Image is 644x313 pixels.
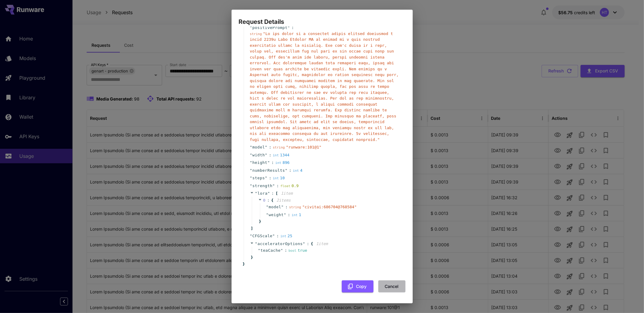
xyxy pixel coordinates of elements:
span: " [265,176,267,180]
span: " [266,205,269,209]
span: weight [269,212,284,218]
span: : [289,168,291,174]
span: " [250,184,252,188]
span: : [277,233,279,239]
button: Cancel [378,280,405,293]
span: " [258,248,261,253]
span: " [250,176,252,180]
span: : [288,212,290,218]
span: model [269,204,281,210]
span: { [271,197,274,203]
span: 2 item s [277,198,291,203]
span: 1 item [316,241,328,246]
div: 4 [293,168,303,174]
div: 10 [273,175,285,181]
span: " [265,145,267,149]
span: : [307,241,309,247]
span: : [292,25,294,31]
span: " [268,160,270,165]
div: true [289,248,307,254]
span: int [273,153,279,157]
span: string [289,205,301,209]
span: string [273,145,285,149]
span: " [272,234,275,238]
span: int [273,176,279,180]
span: numberResults [252,168,285,174]
span: " [281,205,284,209]
span: height [252,160,268,166]
span: " [250,160,252,165]
button: Copy [342,280,373,293]
span: model [252,144,265,150]
span: " [287,25,290,30]
span: CFGScale [252,233,273,239]
span: } [250,254,253,260]
span: " [303,241,305,246]
span: " [266,212,269,217]
span: : [271,160,274,166]
span: : [277,183,279,189]
span: " [285,168,287,173]
span: int [292,213,298,217]
span: " [268,191,270,196]
span: int [280,234,287,238]
span: ] [250,225,253,232]
span: " [250,145,252,149]
span: : [267,197,270,203]
span: " [255,191,258,196]
span: positivePrompt [252,25,288,31]
span: " [250,25,252,30]
span: " [272,184,275,188]
div: 25 [280,233,293,239]
span: int [293,169,299,173]
span: " [250,234,252,238]
span: steps [252,175,265,181]
span: 1 item [281,191,293,196]
span: } [242,261,245,267]
span: " runware:101@1 " [286,145,321,149]
div: 0.9 [280,183,299,189]
span: [ [276,190,278,196]
div: 896 [275,160,290,166]
span: teaCache [261,248,281,254]
span: float [280,184,290,188]
span: lora [258,191,268,196]
span: " [265,153,267,157]
span: : [285,204,288,210]
span: " [280,248,283,253]
span: : [269,175,271,181]
span: int [275,161,281,165]
span: : [285,248,287,254]
span: 0 [263,198,266,203]
span: " [255,241,258,246]
span: } [258,219,261,225]
h2: Request Details [232,10,413,27]
span: " civitai:686704@768584 " [302,205,357,209]
span: " [250,168,252,173]
span: { [311,241,313,247]
div: 1 [292,212,301,218]
span: width [252,152,265,158]
span: " [250,153,252,157]
span: acceleratorOptions [258,241,303,246]
span: : [271,190,274,196]
span: " Lo ips dolor si a consectet adipis elitsed doeiusmod t incid 2239u Labo Etdolor MA al enimad mi... [250,31,399,142]
span: : [269,152,271,158]
span: string [250,32,262,36]
div: 1344 [273,152,290,158]
span: bool [289,249,297,253]
span: : [269,144,271,150]
span: strength [252,183,273,189]
span: " [284,212,286,217]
